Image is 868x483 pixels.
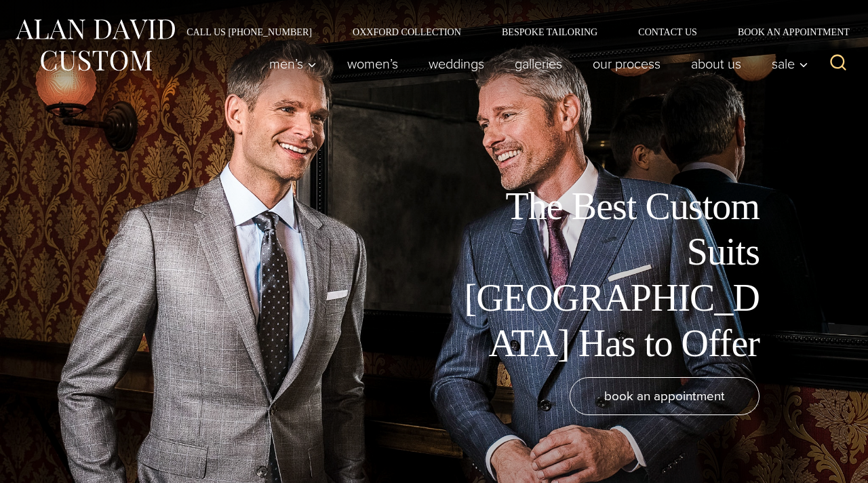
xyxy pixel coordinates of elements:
a: Galleries [500,50,578,77]
a: Women’s [332,50,414,77]
nav: Secondary Navigation [166,27,854,37]
a: Oxxford Collection [332,27,481,37]
a: About Us [676,50,757,77]
a: Book an Appointment [717,27,854,37]
span: book an appointment [604,386,725,406]
a: weddings [414,50,500,77]
a: Bespoke Tailoring [481,27,618,37]
a: Our Process [578,50,676,77]
span: Men’s [269,57,317,71]
h1: The Best Custom Suits [GEOGRAPHIC_DATA] Has to Offer [454,184,759,366]
nav: Primary Navigation [254,50,816,77]
a: book an appointment [570,377,759,415]
a: Call Us [PHONE_NUMBER] [166,27,332,37]
span: Sale [772,57,808,71]
a: Contact Us [618,27,717,37]
button: View Search Form [822,47,854,80]
img: Alan David Custom [14,15,176,75]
